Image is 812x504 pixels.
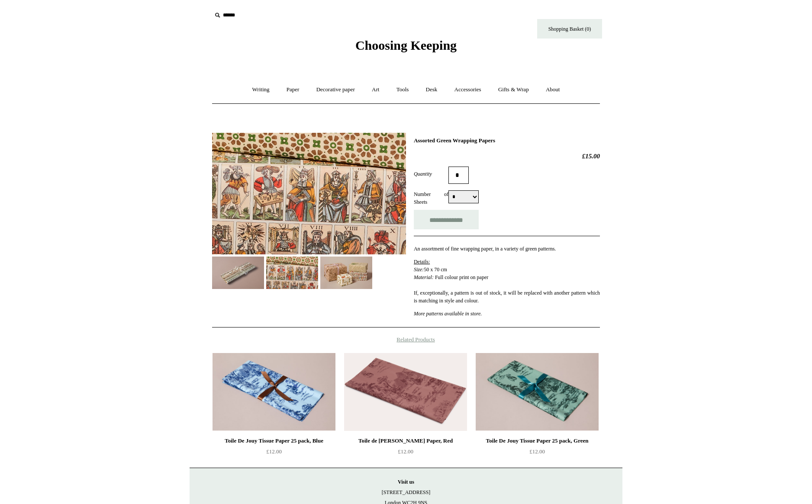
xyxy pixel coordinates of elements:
a: Toile de Jouy Tissue Paper, Red Toile de Jouy Tissue Paper, Red [344,353,467,431]
h1: Assorted Green Wrapping Papers [414,137,600,144]
div: Toile de [PERSON_NAME] Paper, Red [346,436,465,446]
strong: Visit us [398,479,414,485]
span: £12.00 [398,448,413,455]
em: More patterns available in store. [414,311,482,317]
a: Toile de [PERSON_NAME] Paper, Red £12.00 [344,436,467,471]
a: Art [364,78,387,101]
em: Size: [414,266,424,273]
a: Accessories [447,78,489,101]
span: Choosing Keeping [355,38,457,52]
a: Tools [389,78,417,101]
a: About [538,78,568,101]
div: Toile De Jouy Tissue Paper 25 pack, Green [478,436,596,446]
div: Toile De Jouy Tissue Paper 25 pack, Blue [215,436,333,446]
p: 50 x 70 cm Full colour print on paper If, exceptionally, a pattern is out of stock, it will be re... [414,258,600,305]
img: Assorted Green Wrapping Papers [212,257,264,289]
h2: £15.00 [414,152,600,160]
img: Assorted Green Wrapping Papers [320,257,372,289]
span: £12.00 [529,448,545,455]
a: Toile De Jouy Tissue Paper 25 pack, Green Toile De Jouy Tissue Paper 25 pack, Green [476,353,599,431]
a: Writing [245,78,277,101]
p: An assortment of fine wrapping paper, in a variety of green patterns. [414,245,600,253]
img: Assorted Green Wrapping Papers [212,133,406,254]
img: Toile de Jouy Tissue Paper, Red [344,353,467,431]
a: Desk [418,78,445,101]
img: Toile De Jouy Tissue Paper 25 pack, Green [476,353,599,431]
span: £12.00 [266,448,282,455]
a: Shopping Basket (0) [537,19,602,39]
span: Details: [414,259,430,265]
a: Toile De Jouy Tissue Paper 25 pack, Blue £12.00 [213,436,335,471]
em: Material: [414,274,434,280]
a: Toile De Jouy Tissue Paper 25 pack, Green £12.00 [476,436,599,471]
img: Assorted Green Wrapping Papers [266,257,318,289]
label: Quantity [414,170,448,178]
a: Choosing Keeping [355,45,457,51]
a: Gifts & Wrap [490,78,537,101]
h4: Related Products [190,336,622,343]
a: Toile De Jouy Tissue Paper 25 pack, Blue Toile De Jouy Tissue Paper 25 pack, Blue [213,353,335,431]
img: Toile De Jouy Tissue Paper 25 pack, Blue [213,353,335,431]
a: Decorative paper [309,78,363,101]
label: Number of Sheets [414,190,448,206]
a: Paper [279,78,307,101]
